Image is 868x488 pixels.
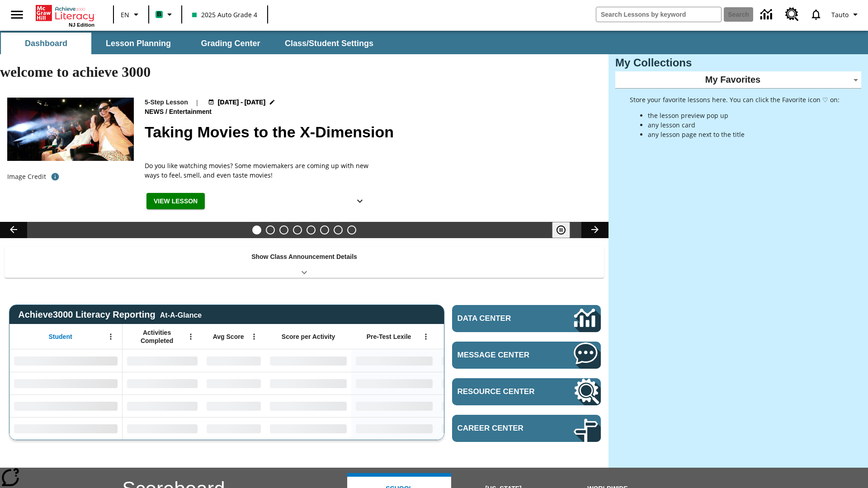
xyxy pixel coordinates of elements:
button: Language: EN, Select a language [117,6,146,23]
li: any lesson card [648,120,840,130]
a: Home [36,4,94,22]
p: 5-Step Lesson [145,98,188,107]
button: Slide 1 Taking Movies to the X-Dimension [252,225,261,235]
div: No Data, [123,349,202,372]
h3: My Collections [615,56,861,69]
span: Entertainment [169,107,213,117]
img: Panel in front of the seats sprays water mist to the happy audience at a 4DX-equipped theater. [7,98,134,161]
button: Dashboard [1,33,91,54]
button: Open Menu [104,330,118,343]
button: Pause [552,222,570,238]
button: Show Details [351,193,369,210]
div: Home [36,3,94,28]
span: | [195,98,199,107]
span: NJ Edition [69,22,94,28]
button: Lesson carousel, Next [581,222,609,238]
a: Resource Center, Will open in new tab [780,2,804,27]
div: No Data, [202,417,265,440]
button: View Lesson [146,193,205,210]
a: Notifications [804,3,828,26]
span: Career Center [458,424,547,433]
a: Data Center [755,2,780,27]
div: At-A-Glance [160,310,202,319]
button: Slide 8 Sleepless in the Animal Kingdom [347,225,356,235]
button: Slide 7 Career Lesson [334,225,343,235]
button: Slide 6 Pre-release lesson [320,225,329,235]
button: Slide 3 Do You Want Fries With That? [279,225,288,235]
span: EN [121,10,129,19]
div: No Data, [202,394,265,417]
span: B [157,9,161,20]
button: Slide 5 One Idea, Lots of Hard Work [307,225,316,235]
a: Career Center [452,415,601,442]
input: search field [596,7,721,22]
div: No Data, [437,417,523,440]
div: Pause [552,222,579,238]
a: Data Center [452,305,601,332]
div: No Data, [202,349,265,372]
button: Boost Class color is mint green. Change class color [152,6,179,23]
button: Slide 4 What's the Big Idea? [293,225,302,235]
a: Resource Center, Will open in new tab [452,378,601,405]
span: Avg Score [213,333,244,341]
span: News [145,107,165,117]
div: No Data, [123,417,202,440]
p: Store your favorite lessons here. You can click the Favorite icon ♡ on: [630,95,840,104]
p: Do you like watching movies? Some moviemakers are coming up with new ways to feel, smell, and eve... [145,161,371,180]
span: Pre-Test Lexile [367,333,411,341]
button: Open side menu [4,1,30,28]
button: Open Menu [247,330,261,343]
span: Message Center [458,351,547,360]
div: Show Class Announcement Details [5,247,604,278]
span: Data Center [458,314,543,323]
p: Image Credit [7,172,46,181]
button: Open Menu [184,330,198,343]
span: Resource Center [458,387,547,396]
button: Grading Center [185,33,276,54]
span: Student [49,333,72,341]
p: Show Class Announcement Details [251,252,357,262]
li: any lesson page next to the title [648,130,840,139]
button: Aug 18 - Aug 24 Choose Dates [206,98,278,107]
span: Tauto [831,10,849,19]
a: Message Center [452,342,601,369]
div: No Data, [123,394,202,417]
div: My Favorites [615,71,861,89]
span: / [165,108,167,115]
div: No Data, [437,349,523,372]
div: No Data, [437,394,523,417]
li: the lesson preview pop up [648,111,840,120]
button: Lesson Planning [93,33,184,54]
span: Score per Activity [282,333,335,341]
span: Activities Completed [127,328,187,345]
span: 2025 Auto Grade 4 [192,10,257,19]
h2: Taking Movies to the X-Dimension [145,121,598,144]
div: No Data, [202,372,265,394]
button: Class/Student Settings [278,33,381,54]
span: Achieve3000 Literacy Reporting [18,310,202,320]
div: No Data, [437,372,523,394]
button: Photo credit: Photo by The Asahi Shimbun via Getty Images [46,169,64,185]
div: No Data, [123,372,202,394]
button: Open Menu [419,330,433,343]
button: Slide 2 Cars of the Future? [266,225,275,235]
button: Profile/Settings [828,6,864,23]
span: [DATE] - [DATE] [218,98,265,107]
